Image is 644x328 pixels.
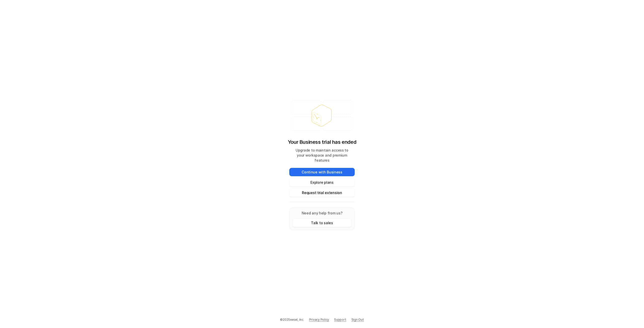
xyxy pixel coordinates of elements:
[288,138,356,146] p: Your Business trial has ended
[309,317,329,322] a: Privacy Policy
[289,148,355,163] p: Upgrade to maintain access to your workspace and premium features
[289,178,355,186] button: Explore plans
[351,317,364,322] a: Sign Out
[280,317,304,322] p: © 2025 eesel, Inc.
[334,317,346,322] span: Support
[293,210,351,216] p: Need any help from us?
[289,189,355,197] button: Request trial extension
[293,219,351,227] button: Talk to sales
[289,168,355,176] button: Continue with Business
